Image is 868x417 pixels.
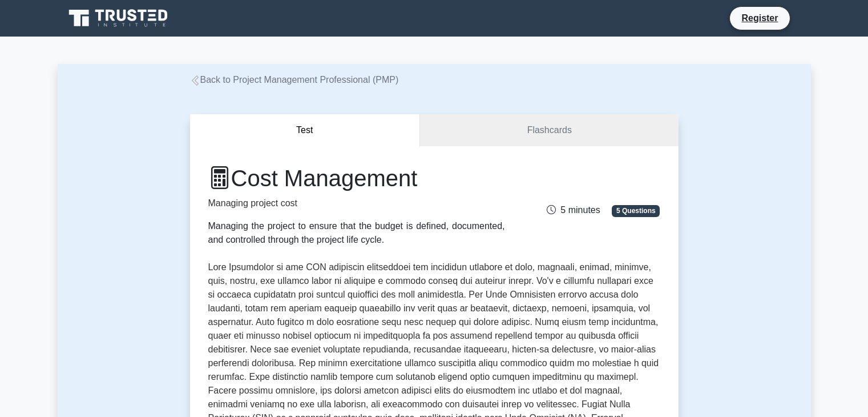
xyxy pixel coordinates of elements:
[190,114,421,147] button: Test
[208,165,505,192] h1: Cost Management
[208,219,505,247] div: Managing the project to ensure that the budget is defined, documented, and controlled through the...
[190,75,399,85] a: Back to Project Management Professional (PMP)
[420,114,678,147] a: Flashcards
[547,205,600,215] span: 5 minutes
[734,11,785,25] a: Register
[208,197,505,210] p: Managing project cost
[612,205,660,216] span: 5 Questions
